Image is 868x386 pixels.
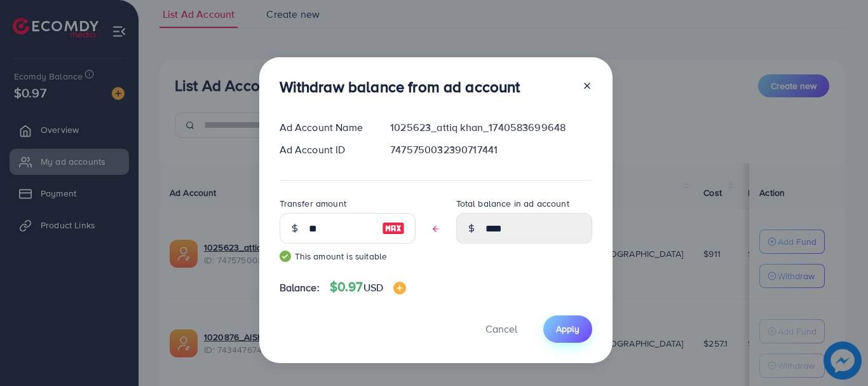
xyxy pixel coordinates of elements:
button: Cancel [470,315,533,343]
small: This amount is suitable [280,250,416,263]
button: Apply [543,315,592,343]
span: Balance: [280,280,320,295]
img: guide [280,251,291,262]
div: 7475750032390717441 [380,142,602,157]
h3: Withdraw balance from ad account [280,78,520,96]
span: USD [363,280,383,294]
div: 1025623_attiq khan_1740583699648 [380,120,602,135]
span: Apply [556,322,580,335]
h4: $0.97 [330,279,406,295]
span: Cancel [485,322,517,336]
div: Ad Account Name [269,120,381,135]
div: Ad Account ID [269,142,381,157]
img: image [382,221,405,236]
label: Transfer amount [280,197,346,210]
img: image [393,282,406,294]
label: Total balance in ad account [456,197,569,210]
